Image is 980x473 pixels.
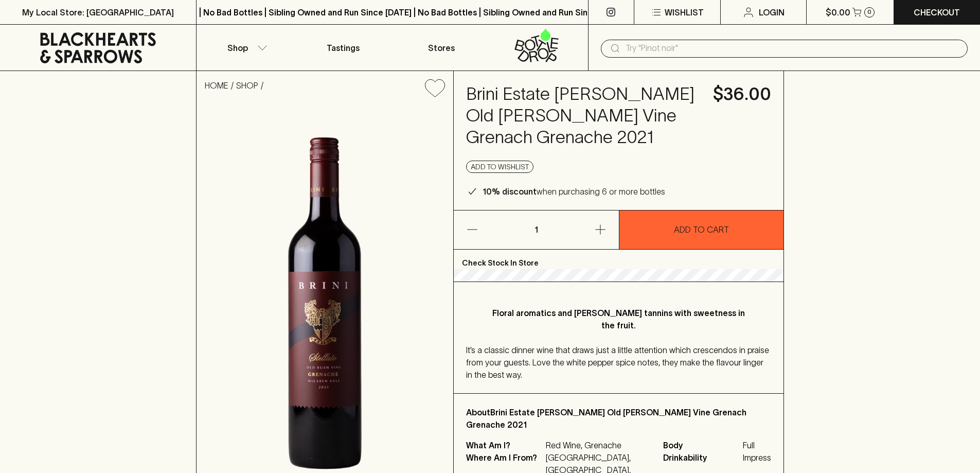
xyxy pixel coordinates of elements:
[743,451,771,464] span: Impress
[914,6,960,19] p: Checkout
[236,81,258,90] a: SHOP
[393,25,490,71] a: Stores
[466,406,771,431] p: About Brini Estate [PERSON_NAME] Old [PERSON_NAME] Vine Grenach Grenache 2021
[674,223,729,236] p: ADD TO CART
[487,307,751,331] p: Floral aromatics and [PERSON_NAME] tannins with sweetness in the fruit.
[227,42,248,54] p: Shop
[826,6,850,19] p: $0.00
[546,439,651,451] p: Red Wine, Grenache
[197,25,294,71] button: Shop
[327,42,360,54] p: Tastings
[454,250,783,269] p: Check Stock In Store
[713,83,771,105] h4: $36.00
[428,42,455,54] p: Stores
[421,75,449,101] button: Add to wishlist
[619,211,784,249] button: ADD TO CART
[743,439,771,451] span: Full
[663,439,740,451] span: Body
[663,451,740,464] span: Drinkability
[626,40,959,57] input: Try "Pinot noir"
[483,187,537,196] b: 10% discount
[665,6,704,19] p: Wishlist
[466,161,533,173] button: Add to wishlist
[483,185,665,198] p: when purchasing 6 or more bottles
[867,9,871,15] p: 0
[205,81,228,90] a: HOME
[466,83,701,148] h4: Brini Estate [PERSON_NAME] Old [PERSON_NAME] Vine Grenach Grenache 2021
[294,25,392,71] a: Tastings
[22,6,174,19] p: My Local Store: [GEOGRAPHIC_DATA]
[466,345,769,379] span: It’s a classic dinner wine that draws just a little attention which crescendos in praise from you...
[466,439,543,451] p: What Am I?
[759,6,785,19] p: Login
[524,211,548,249] p: 1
